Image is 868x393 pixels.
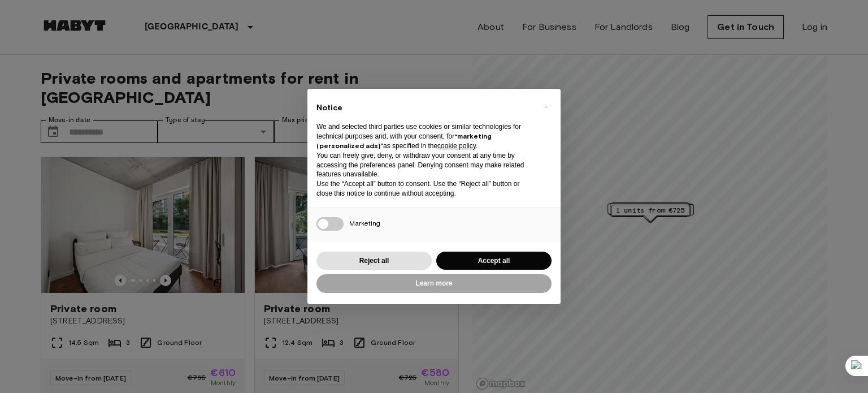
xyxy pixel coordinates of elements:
h2: Notice [316,102,533,114]
p: We and selected third parties use cookies or similar technologies for technical purposes and, wit... [316,122,533,150]
p: Use the “Accept all” button to consent. Use the “Reject all” button or close this notice to conti... [316,179,533,198]
button: Accept all [436,252,552,270]
span: × [544,100,548,114]
span: Marketing [349,219,380,227]
button: Reject all [316,252,432,270]
strong: “marketing (personalized ads)” [316,132,492,150]
button: Close this notice [537,98,555,116]
button: Learn more [316,274,552,293]
a: cookie policy [437,142,476,150]
p: You can freely give, deny, or withdraw your consent at any time by accessing the preferences pane... [316,151,533,179]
